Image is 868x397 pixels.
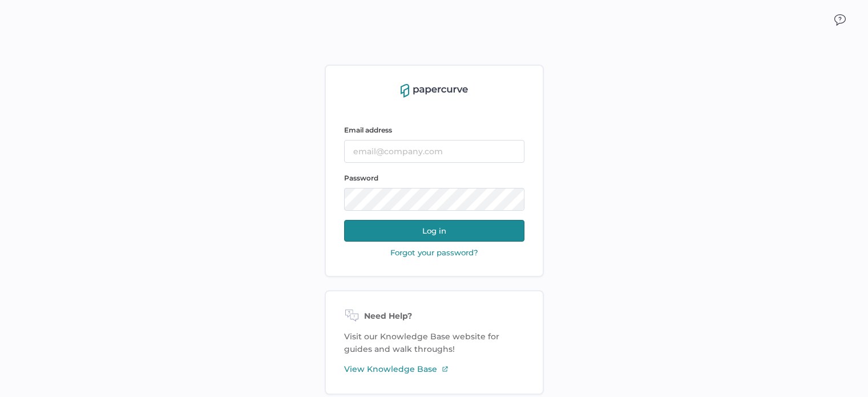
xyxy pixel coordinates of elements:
span: View Knowledge Base [344,363,437,375]
img: need-help-icon.d526b9f7.svg [344,310,360,323]
img: icon_chat.2bd11823.svg [834,14,846,26]
img: external-link-icon-3.58f4c051.svg [442,366,449,372]
input: email@company.com [344,140,524,163]
span: Password [344,174,378,182]
div: Visit our Knowledge Base website for guides and walk throughs! [325,290,544,395]
button: Log in [344,220,524,242]
span: Email address [344,126,392,134]
div: Need Help? [344,310,524,323]
button: Forgot your password? [387,247,482,258]
img: papercurve-logo-colour.7244d18c.svg [401,84,468,98]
